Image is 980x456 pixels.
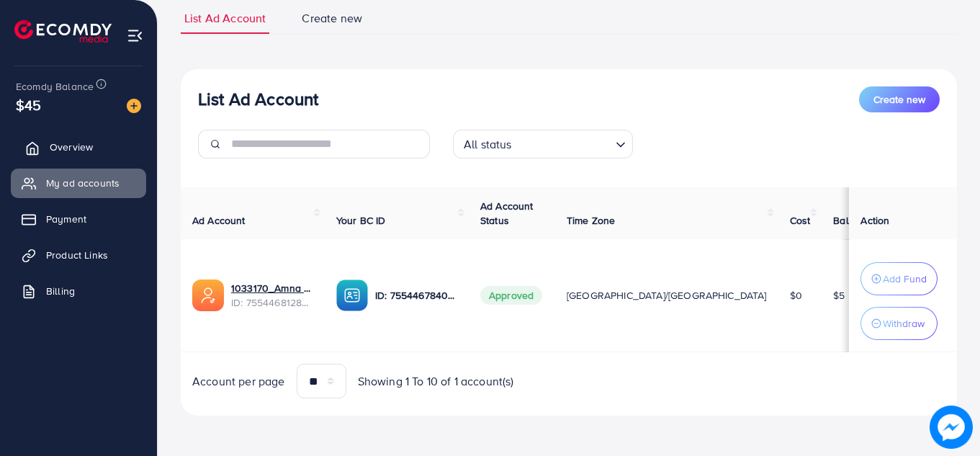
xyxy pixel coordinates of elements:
[127,99,141,113] img: image
[873,92,925,107] span: Create new
[336,280,368,311] img: ic-ba-acc.ded83a64.svg
[231,281,313,295] a: 1033170_Amna Collection_1758911713596
[567,288,767,303] span: [GEOGRAPHIC_DATA]/[GEOGRAPHIC_DATA]
[11,133,146,161] a: Overview
[883,270,927,287] p: Add Fund
[516,131,610,155] input: Search for option
[46,212,86,226] span: Payment
[860,307,938,340] button: Withdraw
[453,130,633,158] div: Search for option
[11,169,146,197] a: My ad accounts
[50,140,93,154] span: Overview
[567,213,615,228] span: Time Zone
[883,315,925,332] p: Withdraw
[192,280,224,311] img: ic-ads-acc.e4c84228.svg
[192,373,285,390] span: Account per page
[790,288,802,303] span: $0
[192,213,246,228] span: Ad Account
[11,277,146,305] a: Billing
[16,79,94,94] span: Ecomdy Balance
[127,27,143,44] img: menu
[930,406,973,449] img: image
[198,89,318,109] h3: List Ad Account
[833,288,845,303] span: $5
[12,89,45,122] span: $45
[46,176,120,190] span: My ad accounts
[11,205,146,233] a: Payment
[480,199,534,228] span: Ad Account Status
[860,262,938,295] button: Add Fund
[231,281,313,310] div: <span class='underline'>1033170_Amna Collection_1758911713596</span></br>7554468128542195713
[358,373,514,390] span: Showing 1 To 10 of 1 account(s)
[790,213,811,228] span: Cost
[859,86,940,112] button: Create new
[375,287,457,304] p: ID: 7554467840363937808
[461,134,515,155] span: All status
[46,284,75,298] span: Billing
[14,20,112,43] img: logo
[336,213,386,228] span: Your BC ID
[860,213,889,228] span: Action
[46,248,108,262] span: Product Links
[302,10,362,27] span: Create new
[11,241,146,269] a: Product Links
[480,286,542,305] span: Approved
[184,10,266,27] span: List Ad Account
[833,213,871,228] span: Balance
[231,295,313,310] span: ID: 7554468128542195713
